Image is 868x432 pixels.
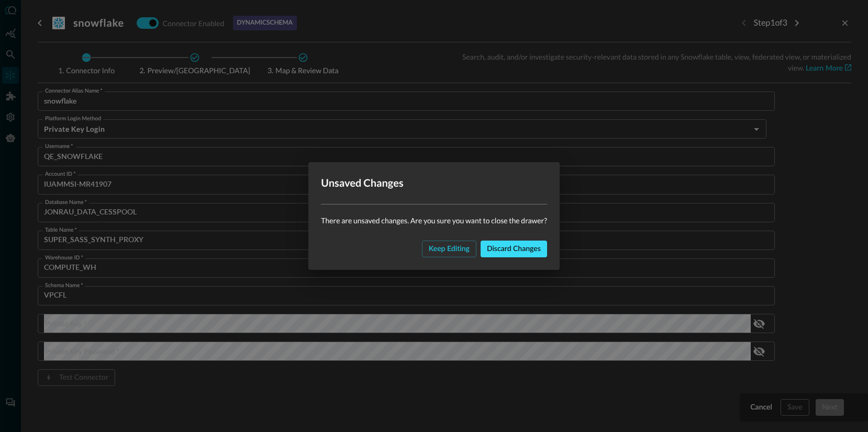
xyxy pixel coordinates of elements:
[321,215,547,226] p: There are unsaved changes. Are you sure you want to close the drawer?
[487,243,541,256] div: Discard changes
[422,241,476,257] button: Keep editing
[308,162,560,204] h2: Unsaved Changes
[481,241,547,257] button: Discard changes
[429,243,470,256] div: Keep editing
